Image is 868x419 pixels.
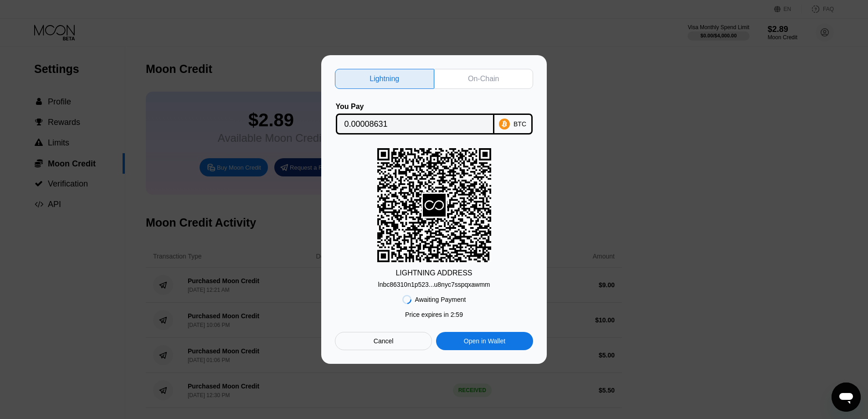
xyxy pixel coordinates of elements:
[370,74,399,83] div: Lightning
[378,277,490,288] div: lnbc86310n1p523...u8nyc7sspqxawmm
[336,103,494,111] div: You Pay
[335,332,432,350] div: Cancel
[451,311,463,318] span: 2 : 59
[415,296,466,303] div: Awaiting Payment
[436,332,533,350] div: Open in Wallet
[832,383,861,412] iframe: Button to launch messaging window
[378,281,490,288] div: lnbc86310n1p523...u8nyc7sspqxawmm
[395,269,472,277] div: LIGHTNING ADDRESS
[335,69,434,89] div: Lightning
[514,120,526,128] div: BTC
[405,311,463,318] div: Price expires in
[335,103,533,134] div: You PayBTC
[434,69,534,89] div: On-Chain
[464,337,505,345] div: Open in Wallet
[374,337,394,345] div: Cancel
[468,74,499,83] div: On-Chain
